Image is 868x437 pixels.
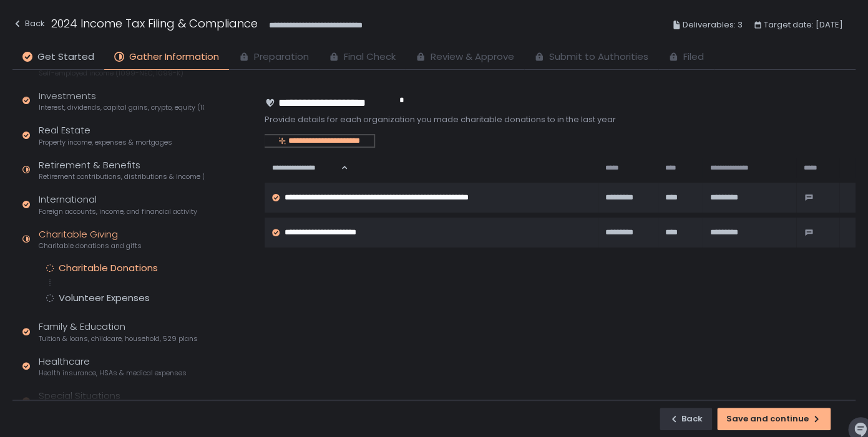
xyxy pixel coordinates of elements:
[39,158,204,182] div: Retirement & Benefits
[265,114,856,125] div: Provide details for each organization you made charitable donations to in the last year
[51,15,258,32] h1: 2024 Income Tax Filing & Compliance
[39,172,204,181] span: Retirement contributions, distributions & income (1099-R, 5498)
[39,123,172,147] div: Real Estate
[764,17,843,32] span: Target date: [DATE]
[12,15,45,36] button: Back
[39,368,187,378] span: Health insurance, HSAs & medical expenses
[12,16,45,31] div: Back
[726,413,821,425] div: Save and continue
[129,50,219,64] span: Gather Information
[431,50,514,64] span: Review & Approve
[39,207,197,216] span: Foreign accounts, income, and financial activity
[344,50,396,64] span: Final Check
[717,408,831,430] button: Save and continue
[660,408,712,430] button: Back
[39,241,142,251] span: Charitable donations and gifts
[39,193,197,216] div: International
[39,355,187,378] div: Healthcare
[37,50,94,64] span: Get Started
[39,228,142,251] div: Charitable Giving
[39,138,172,147] span: Property income, expenses & mortgages
[39,389,153,413] div: Special Situations
[59,262,158,274] div: Charitable Donations
[683,50,704,64] span: Filed
[39,103,204,112] span: Interest, dividends, capital gains, crypto, equity (1099s, K-1s)
[39,320,198,343] div: Family & Education
[39,69,183,78] span: Self-employed income (1099-NEC, 1099-K)
[683,17,743,32] span: Deliverables: 3
[39,89,204,113] div: Investments
[39,334,198,343] span: Tuition & loans, childcare, household, 529 plans
[254,50,309,64] span: Preparation
[549,50,648,64] span: Submit to Authorities
[669,413,703,425] div: Back
[59,292,150,304] div: Volunteer Expenses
